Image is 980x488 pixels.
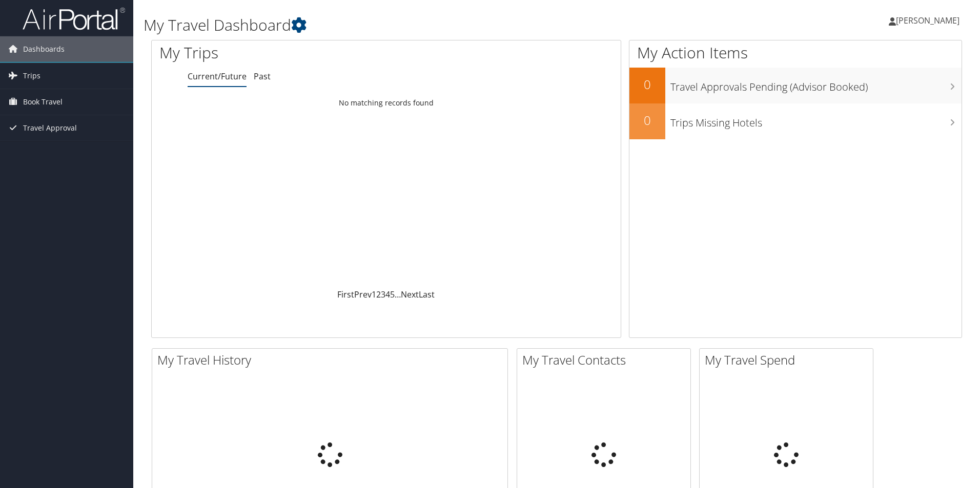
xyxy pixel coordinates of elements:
[188,71,247,82] a: Current/Future
[23,36,65,62] span: Dashboards
[889,5,970,36] a: [PERSON_NAME]
[629,42,962,63] h1: My Action Items
[629,76,665,93] h2: 0
[23,89,63,115] span: Book Travel
[705,351,873,369] h2: My Travel Spend
[23,7,125,31] img: airportal-logo.png
[354,289,372,300] a: Prev
[522,351,690,369] h2: My Travel Contacts
[385,289,390,300] a: 4
[23,63,40,89] span: Trips
[629,103,962,139] a: 0Trips Missing Hotels
[337,289,354,300] a: First
[401,289,419,300] a: Next
[896,15,959,26] span: [PERSON_NAME]
[157,351,507,369] h2: My Travel History
[376,289,381,300] a: 2
[629,68,962,103] a: 0Travel Approvals Pending (Advisor Booked)
[395,289,401,300] span: …
[372,289,376,300] a: 1
[629,112,665,129] h2: 0
[390,289,395,300] a: 5
[144,14,695,36] h1: My Travel Dashboard
[23,115,77,141] span: Travel Approval
[419,289,435,300] a: Last
[254,71,271,82] a: Past
[670,75,962,94] h3: Travel Approvals Pending (Advisor Booked)
[159,42,418,63] h1: My Trips
[381,289,385,300] a: 3
[670,111,962,130] h3: Trips Missing Hotels
[152,94,621,112] td: No matching records found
